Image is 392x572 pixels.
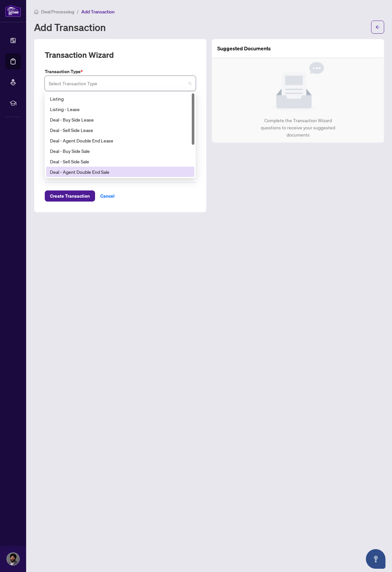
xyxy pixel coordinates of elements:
div: Deal - Sell Side Lease [50,126,190,134]
div: Deal - Agent Double End Lease [46,135,194,146]
div: Deal - Agent Double End Sale [46,167,194,177]
img: Null State Icon [272,62,324,112]
div: Deal - Buy Side Sale [46,146,194,156]
div: Listing - Lease [46,104,194,114]
label: Transaction Type [45,68,196,75]
span: Cancel [100,191,115,201]
button: Open asap [366,549,385,569]
img: Profile Icon [7,553,19,565]
h1: Add Transaction [34,22,106,32]
article: Suggested Documents [217,44,271,53]
img: logo [5,5,21,17]
div: Deal - Sell Side Sale [46,156,194,167]
div: Deal - Buy Side Lease [46,114,194,125]
span: Create Transaction [50,191,90,201]
div: Deal - Sell Side Lease [46,125,194,135]
div: Deal - Buy Side Lease [50,116,190,123]
div: Deal - Agent Double End Sale [50,168,190,175]
span: home [34,9,39,14]
button: Cancel [95,190,120,202]
h2: Transaction Wizard [45,50,114,60]
div: Deal - Sell Side Sale [50,158,190,165]
span: Add Transaction [81,9,115,15]
span: Deal Processing [41,9,74,15]
div: Deal - Buy Side Sale [50,147,190,155]
div: Listing [46,93,194,104]
div: Complete the Transaction Wizard questions to receive your suggested documents [254,117,342,139]
div: Listing - Lease [50,106,190,113]
span: arrow-left [375,25,380,29]
li: / [77,8,79,15]
div: Listing [50,95,190,102]
button: Create Transaction [45,190,95,202]
div: Deal - Agent Double End Lease [50,137,190,144]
